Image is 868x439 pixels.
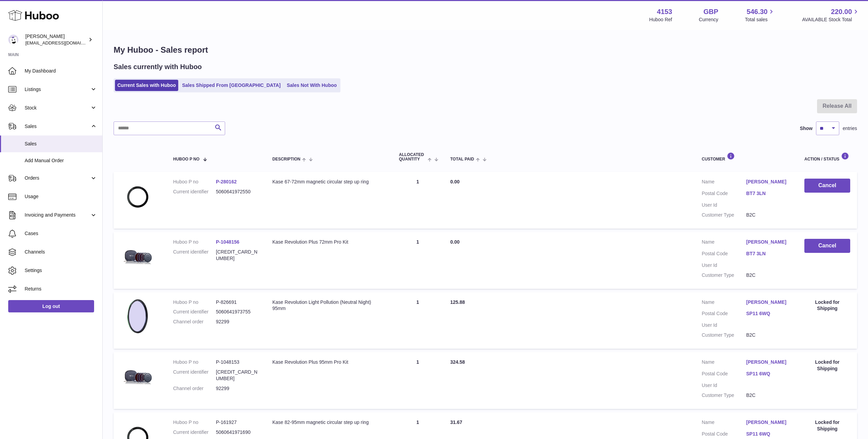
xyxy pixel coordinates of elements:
[804,179,850,193] button: Cancel
[831,7,852,16] span: 220.00
[702,239,746,247] dt: Name
[747,7,767,16] span: 546.30
[173,189,216,195] dt: Current identifier
[272,179,385,185] div: Kase 67-72mm magnetic circular step up ring
[284,80,339,91] a: Sales Not With Huboo
[25,212,90,218] span: Invoicing and Payments
[702,419,746,427] dt: Name
[25,157,97,164] span: Add Manual Order
[25,141,97,147] span: Sales
[746,299,791,306] a: [PERSON_NAME]
[25,86,90,93] span: Listings
[804,419,850,432] div: Locked for Shipping
[392,232,443,289] td: 1
[216,309,259,315] dd: 5060641973755
[450,157,474,162] span: Total paid
[746,371,791,377] a: SP11 6WQ
[173,429,216,436] dt: Current identifier
[702,299,746,307] dt: Name
[450,239,459,245] span: 0.00
[746,212,791,218] dd: B2C
[746,250,791,257] a: BT7 3LN
[216,359,259,365] dd: P-1048153
[25,33,87,46] div: [PERSON_NAME]
[702,190,746,198] dt: Postal Code
[745,7,775,23] a: 546.30 Total sales
[25,175,90,181] span: Orders
[8,35,18,45] img: sales@kasefilters.com
[25,286,97,292] span: Returns
[392,352,443,409] td: 1
[272,359,385,365] div: Kase Revolution Plus 95mm Pro Kit
[702,272,746,279] dt: Customer Type
[173,309,216,315] dt: Current identifier
[173,249,216,262] dt: Current identifier
[173,385,216,392] dt: Channel order
[25,249,97,255] span: Channels
[216,369,259,382] dd: [CREDIT_CARD_NUMBER]
[25,105,90,111] span: Stock
[804,299,850,312] div: Locked for Shipping
[746,419,791,426] a: [PERSON_NAME]
[25,193,97,200] span: Usage
[702,382,746,389] dt: User Id
[746,239,791,245] a: [PERSON_NAME]
[657,7,672,16] strong: 4153
[120,299,155,333] img: revolutionnn.jpg
[173,299,216,306] dt: Huboo P no
[272,239,385,245] div: Kase Revolution Plus 72mm Pro Kit
[746,310,791,317] a: SP11 6WQ
[114,44,857,55] h1: My Huboo - Sales report
[114,62,202,72] h2: Sales currently with Huboo
[450,299,465,305] span: 125.88
[746,179,791,185] a: [PERSON_NAME]
[216,385,259,392] dd: 92299
[802,16,860,23] span: AVAILABLE Stock Total
[702,212,746,218] dt: Customer Type
[216,319,259,325] dd: 92299
[746,272,791,279] dd: B2C
[272,419,385,426] div: Kase 82-95mm magnetic circular step up ring
[745,16,775,23] span: Total sales
[702,310,746,319] dt: Postal Code
[746,332,791,338] dd: B2C
[703,7,718,16] strong: GBP
[702,152,791,162] div: Customer
[702,371,746,379] dt: Postal Code
[804,152,850,162] div: Action / Status
[804,359,850,372] div: Locked for Shipping
[173,319,216,325] dt: Channel order
[702,262,746,269] dt: User Id
[25,68,97,74] span: My Dashboard
[702,322,746,328] dt: User Id
[702,250,746,259] dt: Postal Code
[399,153,426,162] span: ALLOCATED Quantity
[120,179,155,213] img: 15.-55-77.jpg
[216,239,239,245] a: P-1048156
[746,392,791,399] dd: B2C
[702,332,746,338] dt: Customer Type
[173,157,199,162] span: Huboo P no
[120,359,155,393] img: kw-revolution-plus-master-kit2-scaled.png
[272,299,385,312] div: Kase Revolution Light Pollution (Neutral Night) 95mm
[8,300,94,312] a: Log out
[272,157,300,162] span: Description
[450,419,462,425] span: 31.67
[450,179,459,184] span: 0.00
[25,230,97,237] span: Cases
[843,125,857,132] span: entries
[450,359,465,365] span: 324.58
[173,369,216,382] dt: Current identifier
[216,429,259,436] dd: 5060641971690
[25,267,97,274] span: Settings
[702,179,746,187] dt: Name
[702,359,746,367] dt: Name
[216,249,259,262] dd: [CREDIT_CARD_NUMBER]
[115,80,178,91] a: Current Sales with Huboo
[173,359,216,365] dt: Huboo P no
[25,123,90,130] span: Sales
[180,80,283,91] a: Sales Shipped From [GEOGRAPHIC_DATA]
[216,299,259,306] dd: P-826691
[746,431,791,437] a: SP11 6WQ
[173,419,216,426] dt: Huboo P no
